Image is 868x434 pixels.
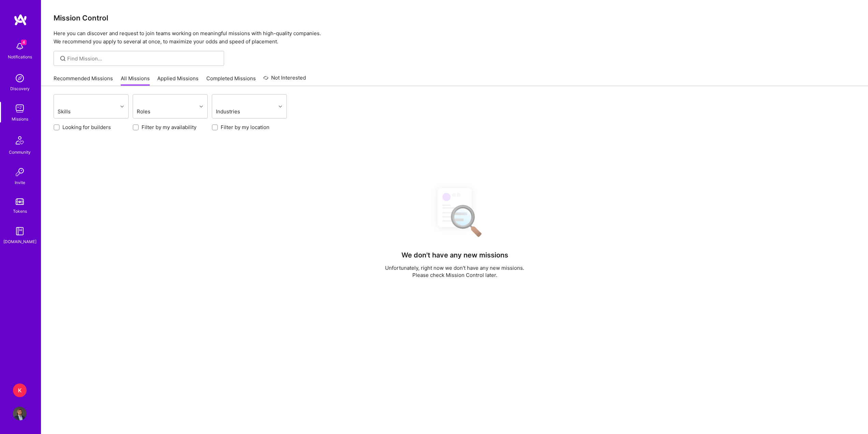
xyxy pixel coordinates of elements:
img: teamwork [13,102,27,115]
img: No Results [426,182,484,242]
a: K [11,383,28,397]
img: tokens [16,198,24,205]
label: Looking for builders [62,124,111,131]
img: guide book [13,224,27,238]
h4: We don't have any new missions [401,251,508,259]
p: Please check Mission Control later. [385,271,524,279]
i: icon SearchGrey [59,55,67,62]
input: Find Mission... [67,55,219,62]
div: Community [9,149,31,156]
div: Missions [12,115,28,123]
img: bell [13,40,27,53]
p: Unfortunately, right now we don't have any new missions. [385,264,524,271]
h3: Mission Control [54,14,856,22]
div: Industries [214,107,258,116]
div: Roles [135,107,174,116]
div: Skills [56,107,94,116]
a: Not Interested [263,74,306,86]
div: K [13,383,27,397]
label: Filter by my location [221,124,269,131]
div: Notifications [8,53,32,60]
div: Discovery [10,85,30,92]
a: User Avatar [11,407,28,420]
a: All Missions [121,75,150,86]
img: discovery [13,71,27,85]
img: Community [12,132,28,149]
div: Tokens [13,208,27,215]
img: User Avatar [13,407,27,420]
a: Recommended Missions [54,75,113,86]
div: [DOMAIN_NAME] [3,238,36,245]
label: Filter by my availability [142,124,196,131]
span: 4 [21,40,27,45]
a: Completed Missions [206,75,256,86]
img: logo [14,14,27,26]
i: icon Chevron [120,105,124,108]
img: Invite [13,165,27,179]
a: Applied Missions [157,75,198,86]
div: Invite [15,179,25,186]
i: icon Chevron [200,105,203,108]
p: Here you can discover and request to join teams working on meaningful missions with high-quality ... [54,29,856,46]
i: icon Chevron [279,105,282,108]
